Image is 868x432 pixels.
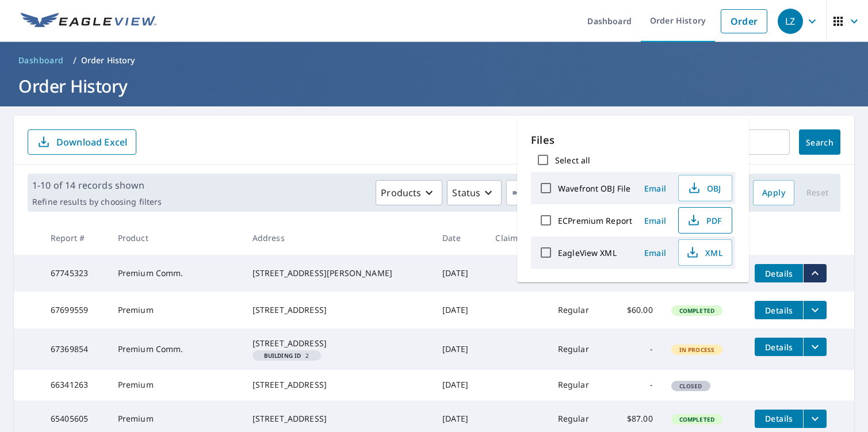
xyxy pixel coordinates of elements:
[641,183,669,194] span: Email
[109,328,243,370] td: Premium Comm.
[808,137,831,148] span: Search
[799,129,840,155] button: Search
[755,301,803,319] button: detailsBtn-67699559
[14,74,854,98] h1: Order History
[721,9,767,33] a: Order
[41,292,109,328] td: 67699559
[73,53,77,67] li: /
[678,239,732,266] button: XML
[609,292,661,328] td: $60.00
[253,413,424,425] div: [STREET_ADDRESS]
[41,255,109,292] td: 67745323
[253,304,424,316] div: [STREET_ADDRESS]
[755,410,803,428] button: detailsBtn-65405605
[803,264,827,282] button: filesDropdownBtn-67745323
[672,382,709,390] span: Closed
[803,338,827,356] button: filesDropdownBtn-67369854
[803,410,827,428] button: filesDropdownBtn-65405605
[672,415,721,423] span: Completed
[672,346,722,354] span: In Process
[762,342,796,353] span: Details
[28,129,136,155] button: Download Excel
[14,51,854,70] nav: breadcrumb
[762,413,796,424] span: Details
[381,186,421,200] p: Products
[549,328,609,370] td: Regular
[762,186,785,200] span: Apply
[18,55,64,66] span: Dashboard
[762,268,796,279] span: Details
[264,353,301,358] em: Building ID
[609,328,661,370] td: -
[641,247,669,258] span: Email
[678,207,732,234] button: PDF
[56,136,127,148] p: Download Excel
[486,221,548,255] th: Claim ID
[678,175,732,201] button: OBJ
[755,264,803,282] button: detailsBtn-67745323
[109,370,243,400] td: Premium
[433,328,486,370] td: [DATE]
[641,215,669,226] span: Email
[81,55,135,66] p: Order History
[32,178,162,192] p: 1-10 of 14 records shown
[637,244,674,262] button: Email
[452,186,480,200] p: Status
[686,246,722,259] span: XML
[41,221,109,255] th: Report #
[32,197,162,207] p: Refine results by choosing filters
[686,181,722,195] span: OBJ
[637,179,674,197] button: Email
[109,292,243,328] td: Premium
[506,180,571,205] button: Orgs
[257,353,316,358] span: 2
[376,180,442,205] button: Products
[511,186,550,200] span: Orgs
[253,267,424,279] div: [STREET_ADDRESS][PERSON_NAME]
[531,132,735,148] p: Files
[253,379,424,391] div: [STREET_ADDRESS]
[433,370,486,400] td: [DATE]
[762,305,796,316] span: Details
[41,328,109,370] td: 67369854
[14,51,68,70] a: Dashboard
[549,292,609,328] td: Regular
[109,255,243,292] td: Premium Comm.
[672,307,721,315] span: Completed
[21,13,156,30] img: EV Logo
[558,247,617,258] label: EagleView XML
[609,370,661,400] td: -
[447,180,502,205] button: Status
[109,221,243,255] th: Product
[686,213,722,227] span: PDF
[558,215,632,226] label: ECPremium Report
[433,221,486,255] th: Date
[41,370,109,400] td: 66341263
[753,180,794,205] button: Apply
[637,212,674,230] button: Email
[755,338,803,356] button: detailsBtn-67369854
[253,338,424,349] div: [STREET_ADDRESS]
[433,292,486,328] td: [DATE]
[558,183,630,194] label: Wavefront OBJ File
[243,221,433,255] th: Address
[549,370,609,400] td: Regular
[803,301,827,319] button: filesDropdownBtn-67699559
[433,255,486,292] td: [DATE]
[778,9,803,34] div: LZ
[555,155,590,166] label: Select all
